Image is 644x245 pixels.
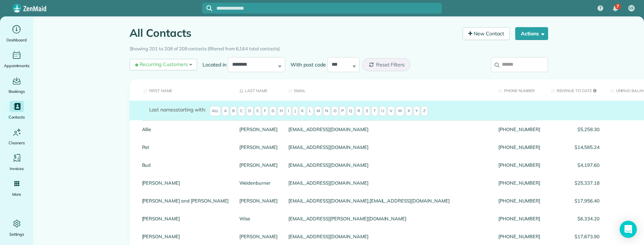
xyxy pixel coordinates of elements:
span: N [323,106,330,116]
span: $5,258.30 [551,127,600,132]
div: Open Intercom Messenger [620,221,637,238]
button: Actions [515,27,548,40]
span: Dashboard [6,36,27,44]
th: Revenue to Date: activate to sort column ascending [546,79,605,101]
th: First Name: activate to sort column ascending [130,79,234,101]
span: More [12,191,21,198]
span: U [379,106,386,116]
div: [EMAIL_ADDRESS][DOMAIN_NAME] [283,156,493,174]
span: Last names [149,106,176,113]
span: Reset Filters [376,61,405,68]
span: K [299,106,306,116]
th: Email: activate to sort column ascending [283,79,493,101]
span: $17,956.40 [551,198,600,203]
div: Showing 201 to 208 of 208 contacts (filtered from 6,164 total contacts) [130,42,548,52]
div: [PHONE_NUMBER] [493,174,545,192]
th: Last Name: activate to sort column descending [234,79,283,101]
span: A [222,106,229,116]
a: [PERSON_NAME] [239,198,278,203]
a: Settings [3,218,30,238]
span: 7 [616,4,619,9]
a: [PERSON_NAME] and [PERSON_NAME] [142,198,229,203]
label: starting with: [149,106,206,113]
button: Focus search [202,5,212,11]
span: Z [421,106,428,116]
a: New Contact [463,27,510,40]
span: P [339,106,346,116]
span: B [230,106,237,116]
span: V [387,106,395,116]
span: Settings [9,231,24,238]
span: Recurring Customers [134,61,188,68]
h1: All Contacts [130,27,458,39]
span: $17,673.90 [551,234,600,239]
div: [PHONE_NUMBER] [493,156,545,174]
a: Invoices [3,152,30,172]
a: [PERSON_NAME] [142,216,229,221]
span: $6,334.20 [551,216,600,221]
th: Phone number: activate to sort column ascending [493,79,545,101]
span: F [262,106,268,116]
span: R [355,106,362,116]
a: [PERSON_NAME] [239,127,278,132]
span: All [210,106,221,116]
span: Bookings [9,88,25,95]
span: X [405,106,412,116]
div: [EMAIL_ADDRESS][DOMAIN_NAME] [283,174,493,192]
span: M [314,106,322,116]
div: [PHONE_NUMBER] [493,192,545,210]
label: Located in [197,61,228,68]
a: Contacts [3,101,30,121]
span: Cleaners [9,139,25,146]
span: G [269,106,277,116]
a: Cleaners [3,126,30,146]
span: L [307,106,313,116]
a: Wise [239,216,278,221]
label: With post code [285,61,327,68]
a: Dashboard [3,24,30,44]
a: [PERSON_NAME] [142,234,229,239]
span: Invoices [10,165,24,172]
div: 7 unread notifications [608,1,623,16]
a: [PERSON_NAME] [239,145,278,150]
div: [EMAIL_ADDRESS][PERSON_NAME][DOMAIN_NAME] [283,210,493,227]
svg: Focus search [206,5,212,11]
div: [EMAIL_ADDRESS][DOMAIN_NAME] [283,120,493,138]
span: W [396,106,404,116]
span: H [278,106,285,116]
span: Appointments [4,62,30,69]
a: Weidenburner [239,180,278,185]
div: [PHONE_NUMBER] [493,210,545,227]
div: [PHONE_NUMBER] [493,138,545,156]
span: J [292,106,298,116]
span: $4,197.60 [551,162,600,167]
a: [PERSON_NAME] [239,234,278,239]
div: [PHONE_NUMBER] [493,120,545,138]
span: C [238,106,245,116]
a: [PERSON_NAME] [142,180,229,185]
a: Bud [142,162,229,167]
span: Q [347,106,354,116]
span: O [331,106,338,116]
a: Allie [142,127,229,132]
span: $25,337.18 [551,180,600,185]
span: D [246,106,253,116]
a: Appointments [3,49,30,69]
div: [EMAIL_ADDRESS][DOMAIN_NAME] [283,138,493,156]
span: LS [629,5,634,11]
span: Y [413,106,420,116]
span: $14,585.24 [551,145,600,150]
div: [EMAIL_ADDRESS][DOMAIN_NAME],[EMAIL_ADDRESS][DOMAIN_NAME] [283,192,493,210]
a: Bookings [3,75,30,95]
a: [PERSON_NAME] [239,162,278,167]
span: T [371,106,378,116]
a: Pat [142,145,229,150]
span: E [254,106,261,116]
span: Contacts [9,114,25,121]
span: I [286,106,291,116]
span: S [364,106,370,116]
